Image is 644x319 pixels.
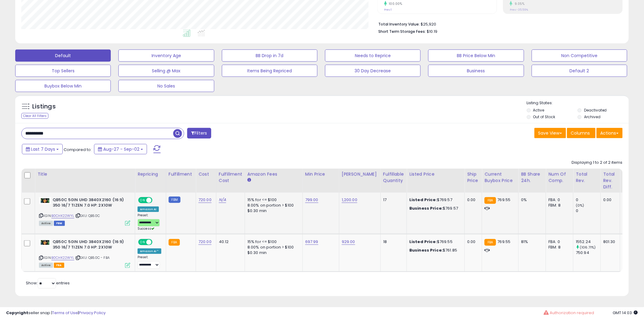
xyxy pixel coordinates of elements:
small: Amazon Fees. [247,177,251,183]
div: 81% [521,239,541,245]
b: Business Price: [409,247,443,253]
small: FBM [169,197,180,203]
span: | SKU: QB50C [75,213,100,218]
span: Last 7 Days [31,146,55,152]
span: Compared to: [64,147,92,153]
small: (0%) [576,203,584,208]
label: Archived [584,114,600,119]
span: OFF [152,239,161,245]
img: 41xNCwmDcQL._SL40_.jpg [39,239,51,246]
div: Min Price [305,171,337,177]
span: | SKU: QB50C - FBA [75,255,110,260]
img: 41xNCwmDcQL._SL40_.jpg [39,197,51,204]
b: Listed Price: [409,197,437,203]
b: QB50C 50IN UHD 3840X2160 (16:9) 350 16/7 TIZEN 7.0 HP: 2X10W [53,197,127,210]
div: 1552.24 [576,239,600,245]
div: $769.57 [409,206,460,211]
button: Non Competitive [532,50,627,62]
div: 0% [521,197,541,203]
div: ASIN: [39,197,130,225]
div: $761.85 [409,248,460,253]
b: Short Term Storage Fees: [378,29,426,34]
div: 8.00% on portion > $100 [247,245,298,250]
strong: Copyright [6,310,28,316]
a: Terms of Use [52,310,78,316]
small: FBA [485,197,496,204]
button: BB Price Below Min [428,50,524,62]
a: N/A [219,197,226,203]
a: 720.00 [198,239,212,245]
li: $25,920 [378,20,618,27]
button: Save View [534,128,566,138]
div: 0.00 [467,197,477,203]
button: Selling @ Max [118,65,214,77]
div: 15% for <= $100 [247,197,298,203]
span: FBM [54,221,65,226]
span: All listings currently available for purchase on Amazon [39,221,53,226]
div: Total Rev. Diff. [603,171,618,190]
span: Success [138,226,154,231]
div: [PERSON_NAME] [342,171,378,177]
button: Needs to Reprice [325,50,421,62]
button: Filters [187,128,211,139]
a: 929.00 [342,239,355,245]
button: Last 7 Days [22,144,63,154]
div: Fulfillment [169,171,193,177]
button: No Sales [118,80,214,92]
div: 0 [576,197,600,203]
small: FBA [169,239,180,246]
small: Prev: 1 [384,8,392,12]
span: $10.19 [427,29,437,34]
div: ASIN: [39,239,130,267]
div: BB Share 24h. [521,171,543,184]
button: Buybox Below Min [15,80,111,92]
label: Active [533,108,544,113]
span: FBA [54,263,64,268]
button: Top Sellers [15,65,111,77]
div: Amazon Fees [247,171,300,177]
h5: Listings [32,102,56,111]
div: 0.00 [603,197,615,203]
small: (106.71%) [580,245,596,250]
button: Aug-27 - Sep-02 [94,144,147,154]
span: 2025-09-11 14:03 GMT [613,310,638,316]
div: Preset: [138,255,161,269]
small: 100.00% [387,2,402,6]
div: Fulfillment Cost [219,171,242,184]
button: Business [428,65,524,77]
button: BB Drop in 7d [222,50,317,62]
div: Listed Price [409,171,462,177]
a: 799.00 [305,197,318,203]
small: 9.05% [513,2,525,6]
div: 801.30 [603,239,615,245]
div: Total Rev. [576,171,598,184]
div: Num of Comp. [548,171,571,184]
a: B0CHK22WYL [51,213,74,218]
button: Columns [567,128,596,138]
div: Amazon AI [138,207,159,212]
span: ON [139,239,146,245]
span: 769.55 [498,197,511,203]
button: Actions [597,128,623,138]
b: Total Inventory Value: [378,22,420,27]
button: Inventory Age [118,50,214,62]
div: Repricing [138,171,163,177]
b: Business Price: [409,205,443,211]
a: B0CHK22WYL [51,255,74,260]
a: 720.00 [198,197,212,203]
div: 0.00 [467,239,477,245]
label: Deactivated [584,108,607,113]
label: Out of Stock [533,114,555,119]
div: 750.94 [576,250,600,256]
button: Default 2 [532,65,627,77]
div: Clear All Filters [21,113,48,119]
a: 1,200.00 [342,197,357,203]
span: 769.55 [498,239,511,245]
div: Current Buybox Price [485,171,516,184]
small: Prev: -35.59% [510,8,528,12]
span: ON [139,197,146,203]
div: Preset: [138,213,161,231]
button: 30 Day Decrease [325,65,421,77]
small: FBA [485,239,496,246]
b: QB50C 50IN UHD 3840X2160 (16:9) 350 16/7 TIZEN 7.0 HP: 2X10W [53,239,127,252]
